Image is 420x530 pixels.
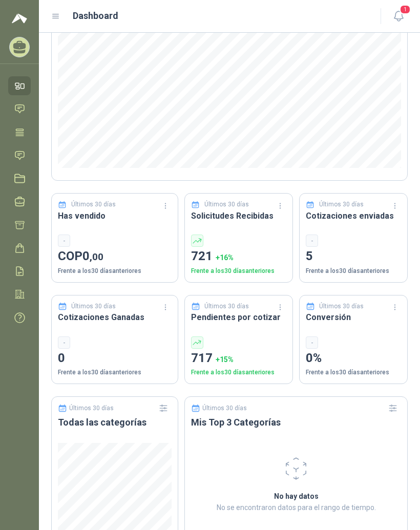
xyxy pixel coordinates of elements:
p: 721 [191,247,286,266]
div: - [58,336,70,349]
p: Frente a los 30 días anteriores [306,368,401,377]
h3: Todas las categorías [58,416,172,429]
p: Frente a los 30 días anteriores [191,368,286,377]
p: Últimos 30 días [71,200,116,209]
div: - [58,235,70,247]
p: Últimos 30 días [204,302,249,311]
p: Últimos 30 días [319,200,364,209]
span: + 16 % [216,253,234,262]
p: No se encontraron datos para el rango de tiempo. [197,502,395,513]
p: Frente a los 30 días anteriores [58,368,172,377]
span: + 15 % [216,355,234,364]
h3: Has vendido [58,209,172,222]
p: Últimos 30 días [69,405,114,412]
p: Frente a los 30 días anteriores [58,266,172,276]
p: Frente a los 30 días anteriores [306,266,401,276]
p: 717 [191,349,286,368]
img: Logo peakr [12,12,27,25]
p: Últimos 30 días [202,405,247,412]
div: - [306,336,318,349]
h3: Pendientes por cotizar [191,311,286,324]
button: 1 [389,7,408,26]
p: 5 [306,247,401,266]
span: 1 [400,5,411,14]
p: Frente a los 30 días anteriores [191,266,286,276]
div: - [306,235,318,247]
h3: Cotizaciones enviadas [306,209,401,222]
h3: Mis Top 3 Categorías [191,416,401,429]
h3: Solicitudes Recibidas [191,209,286,222]
h3: Conversión [306,311,401,324]
span: ,00 [90,251,103,263]
p: 0% [306,349,401,368]
h3: Cotizaciones Ganadas [58,311,172,324]
h2: No hay datos [197,491,395,502]
span: 0 [82,249,103,263]
p: Últimos 30 días [204,200,249,209]
p: 0 [58,349,172,368]
p: Últimos 30 días [71,302,116,311]
p: COP [58,247,172,266]
h1: Dashboard [73,9,118,23]
p: Últimos 30 días [319,302,364,311]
